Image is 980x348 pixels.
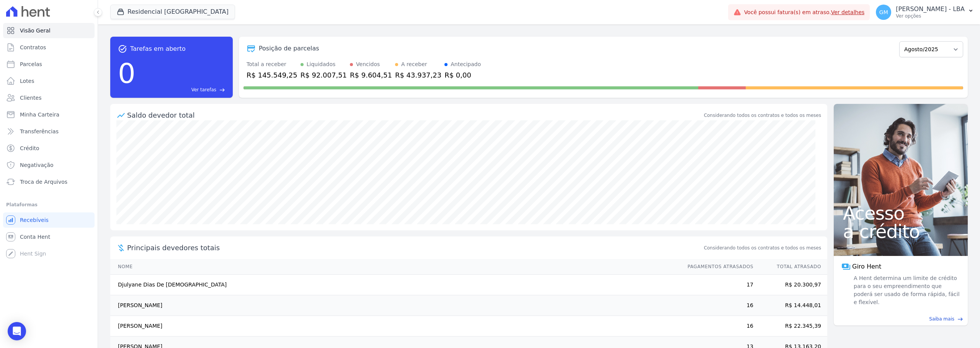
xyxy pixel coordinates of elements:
[356,60,380,68] div: Vencidos
[20,233,50,241] span: Conta Hent
[838,316,963,322] a: Saiba mais east
[127,110,702,120] div: Saldo devedor total
[704,244,821,251] span: Considerando todos os contratos e todos os meses
[3,174,95,189] a: Troca de Arquivos
[20,44,46,51] span: Contratos
[754,275,827,295] td: R$ 20.300,97
[110,259,680,275] th: Nome
[20,77,34,85] span: Lotes
[20,161,54,169] span: Negativação
[139,86,225,93] a: Ver tarefas east
[704,112,821,119] div: Considerando todos os contratos e todos os meses
[3,90,95,105] a: Clientes
[3,157,95,173] a: Negativação
[744,8,865,16] span: Você possui fatura(s) em atraso.
[929,316,954,322] span: Saiba mais
[110,316,680,337] td: [PERSON_NAME]
[957,316,963,322] span: east
[350,70,392,80] div: R$ 9.604,51
[680,295,754,316] td: 16
[20,111,59,118] span: Minha Carteira
[754,259,827,275] th: Total Atrasado
[3,141,95,156] a: Crédito
[110,295,680,316] td: [PERSON_NAME]
[110,5,235,19] button: Residencial [GEOGRAPHIC_DATA]
[20,144,39,152] span: Crédito
[247,60,297,68] div: Total a receber
[219,87,225,93] span: east
[20,216,49,224] span: Recebíveis
[118,44,127,53] span: task_alt
[401,60,427,68] div: A receber
[3,40,95,55] a: Contratos
[680,316,754,337] td: 16
[843,222,959,241] span: a crédito
[3,229,95,244] a: Conta Hent
[680,275,754,295] td: 17
[20,178,67,186] span: Troca de Arquivos
[301,70,347,80] div: R$ 92.007,51
[3,212,95,228] a: Recebíveis
[754,316,827,337] td: R$ 22.345,39
[896,13,965,19] p: Ver opções
[831,9,865,15] a: Ver detalhes
[444,70,481,80] div: R$ 0,00
[110,275,680,295] td: Djulyane Dias De [DEMOGRAPHIC_DATA]
[6,200,91,209] div: Plataformas
[3,73,95,89] a: Lotes
[259,44,319,53] div: Posição de parcelas
[3,124,95,139] a: Transferências
[870,2,980,23] button: GM [PERSON_NAME] - LBA Ver opções
[20,128,59,135] span: Transferências
[896,5,965,13] p: [PERSON_NAME] - LBA
[118,53,136,93] div: 0
[127,243,702,253] span: Principais devedores totais
[843,204,959,222] span: Acesso
[754,295,827,316] td: R$ 14.448,01
[20,27,51,34] span: Visão Geral
[3,107,95,122] a: Minha Carteira
[247,70,297,80] div: R$ 145.549,25
[20,94,41,102] span: Clientes
[307,60,336,68] div: Liquidados
[879,10,888,15] span: GM
[8,322,26,340] div: Open Intercom Messenger
[130,44,186,53] span: Tarefas em aberto
[395,70,441,80] div: R$ 43.937,23
[852,274,960,306] span: A Hent determina um limite de crédito para o seu empreendimento que poderá ser usado de forma ráp...
[852,262,881,271] span: Giro Hent
[3,23,95,38] a: Visão Geral
[3,57,95,72] a: Parcelas
[451,60,481,68] div: Antecipado
[191,86,216,93] span: Ver tarefas
[20,60,42,68] span: Parcelas
[680,259,754,275] th: Pagamentos Atrasados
